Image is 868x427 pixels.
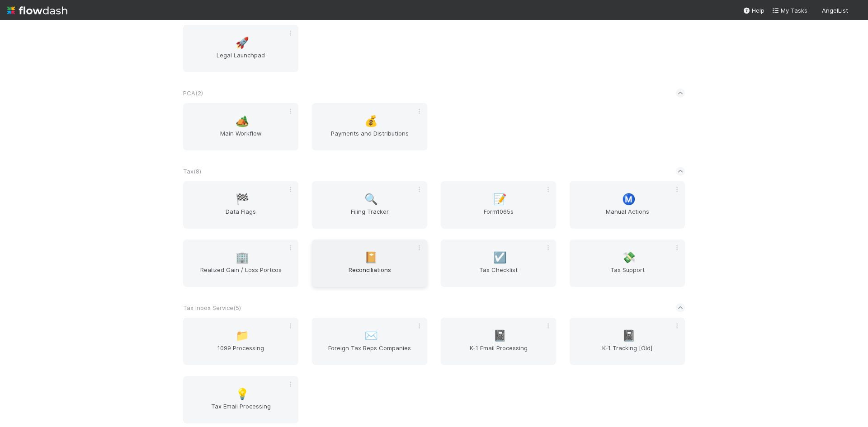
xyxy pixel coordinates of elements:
[570,181,685,229] a: Ⓜ️Manual Actions
[187,265,295,283] span: Realized Gain / Loss Portcos
[183,318,298,365] a: 📁1099 Processing
[441,181,556,229] a: 📝Form1065s
[852,6,861,15] img: avatar_e41e7ae5-e7d9-4d8d-9f56-31b0d7a2f4fd.png
[312,239,427,287] a: 📔Reconciliations
[316,265,424,283] span: Reconciliations
[573,343,681,361] span: K-1 Tracking [Old]
[236,37,249,49] span: 🚀
[493,330,507,342] span: 📓
[622,252,636,263] span: 💸
[364,252,378,263] span: 📔
[236,115,249,127] span: 🏕️
[493,252,507,263] span: ☑️
[622,330,636,342] span: 📓
[364,330,378,342] span: ✉️
[312,181,427,229] a: 🔍Filing Tracker
[187,129,295,147] span: Main Workflow
[183,181,298,229] a: 🏁Data Flags
[7,3,67,18] img: logo-inverted-e16ddd16eac7371096b0.svg
[570,239,685,287] a: 💸Tax Support
[236,193,249,205] span: 🏁
[493,193,507,205] span: 📝
[573,207,681,225] span: Manual Actions
[236,252,249,263] span: 🏢
[316,207,424,225] span: Filing Tracker
[570,318,685,365] a: 📓K-1 Tracking [Old]
[187,207,295,225] span: Data Flags
[444,207,552,225] span: Form1065s
[444,265,552,283] span: Tax Checklist
[183,25,298,72] a: 🚀Legal Launchpad
[444,343,552,361] span: K-1 Email Processing
[364,115,378,127] span: 💰
[187,343,295,361] span: 1099 Processing
[187,51,295,69] span: Legal Launchpad
[183,239,298,287] a: 🏢Realized Gain / Loss Portcos
[312,318,427,365] a: ✉️Foreign Tax Reps Companies
[316,343,424,361] span: Foreign Tax Reps Companies
[236,388,249,400] span: 💡
[364,193,378,205] span: 🔍
[822,7,848,14] span: AngelList
[183,89,203,97] span: PCA ( 2 )
[183,103,298,150] a: 🏕️Main Workflow
[573,265,681,283] span: Tax Support
[772,6,807,15] a: My Tasks
[187,402,295,420] span: Tax Email Processing
[441,239,556,287] a: ☑️Tax Checklist
[622,193,636,205] span: Ⓜ️
[183,304,241,311] span: Tax Inbox Service ( 5 )
[312,103,427,150] a: 💰Payments and Distributions
[772,7,807,14] span: My Tasks
[441,318,556,365] a: 📓K-1 Email Processing
[316,129,424,147] span: Payments and Distributions
[183,376,298,423] a: 💡Tax Email Processing
[236,330,249,342] span: 📁
[743,6,764,15] div: Help
[183,168,201,175] span: Tax ( 8 )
